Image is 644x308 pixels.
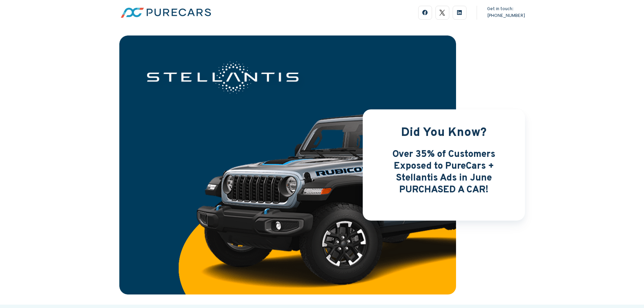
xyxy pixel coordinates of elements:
a: [PHONE_NUMBER] [487,13,525,19]
span: Did You Know? [401,125,486,141]
div: Get in touch: [487,6,525,20]
img: pc-logo-fc-horizontal [119,6,212,19]
a: logo-black [435,6,449,20]
span: Over 35% of Customers Exposed to PureCars + Stellantis Ads in June PURCHASED A CAR! [392,148,495,196]
img: logo-black [439,10,445,16]
img: PC_LandingPage-Image_Stellantis-Jeep_970x746_DS (1) [119,35,456,294]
